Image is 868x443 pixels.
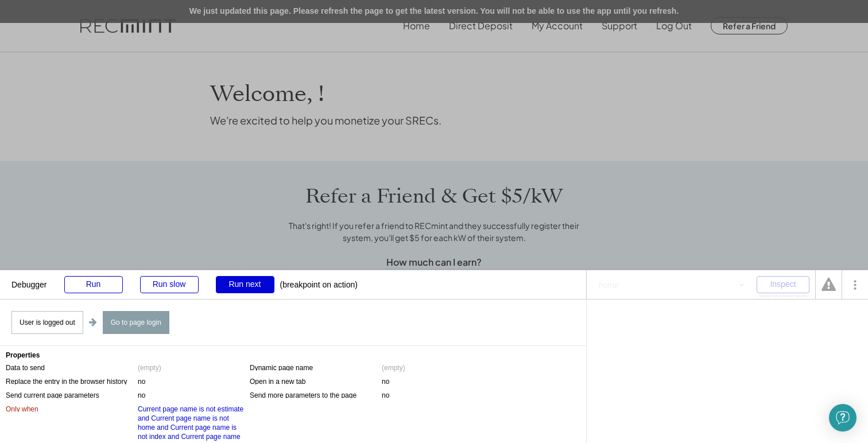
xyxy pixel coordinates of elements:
div: no [138,391,145,400]
div: Open in a new tab [250,377,382,384]
div: User is logged out [11,311,83,334]
div: no [138,377,145,386]
div: Open Intercom Messenger [829,404,857,432]
div: Send more parameters to the page [250,391,382,398]
div: Only when [6,405,138,412]
div: no [382,377,389,386]
div: (empty) [138,363,161,372]
div: Debugger [11,270,47,289]
div: (empty) [382,363,405,372]
div: Run [64,276,123,293]
div: Replace the entry in the browser history [6,377,138,384]
div: no [382,391,389,400]
div: Dynamic page name [250,363,382,371]
div: Properties [6,352,580,359]
div: Go to page login [103,311,169,334]
div: Data to send [6,363,138,371]
div: (breakpoint on action) [280,270,358,289]
div: Send current page parameters [6,391,138,398]
div: Run next [216,276,274,293]
div: Run slow [140,276,199,293]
